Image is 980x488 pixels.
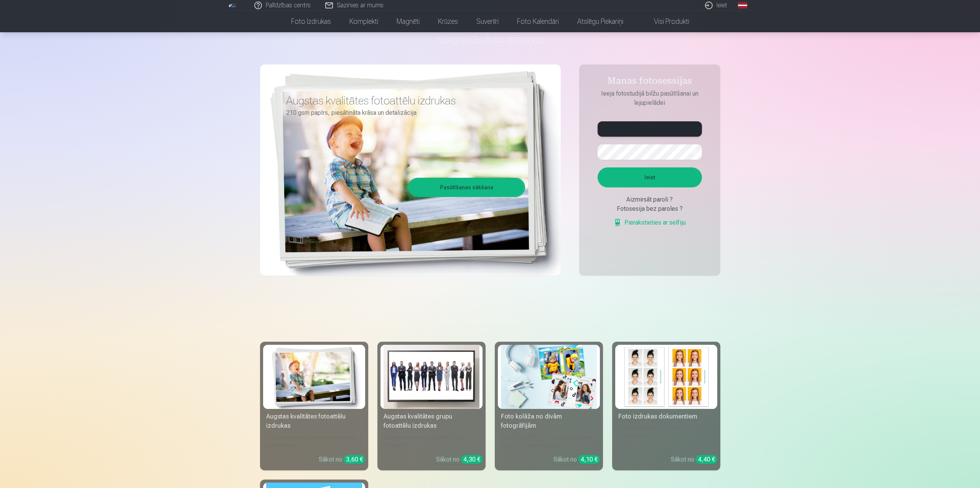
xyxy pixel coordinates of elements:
div: [DEMOGRAPHIC_DATA] neaizmirstami mirkļi vienā skaistā bildē [498,433,600,449]
div: 210 gsm papīrs, piesātināta krāsa un detalizācija [263,433,365,449]
div: Sākot no [319,455,365,464]
img: Foto izdrukas dokumentiem [618,345,714,409]
button: Ieiet [598,167,702,187]
a: Komplekti [340,11,387,32]
a: Foto izdrukas [282,11,340,32]
img: Augstas kvalitātes grupu fotoattēlu izdrukas [384,345,479,409]
a: Augstas kvalitātes grupu fotoattēlu izdrukasAugstas kvalitātes grupu fotoattēlu izdrukasSpilgtas ... [377,342,486,470]
div: 4,30 € [461,455,483,464]
a: Foto izdrukas dokumentiemFoto izdrukas dokumentiemUniversālas foto izdrukas dokumentiem (6 fotogr... [612,342,720,470]
div: Sākot no [671,455,717,464]
a: Augstas kvalitātes fotoattēlu izdrukasAugstas kvalitātes fotoattēlu izdrukas210 gsm papīrs, piesā... [260,342,368,470]
a: Krūzes [429,11,467,32]
a: Magnēti [387,11,429,32]
div: Foto izdrukas dokumentiem [615,412,717,421]
h4: Manas fotosessijas [590,75,710,89]
div: 3,60 € [344,455,365,464]
img: Augstas kvalitātes fotoattēlu izdrukas [266,345,362,409]
div: 4,10 € [578,455,600,464]
p: Ieeja fotostudijā bilžu pasūtīšanai un lejupielādei [590,89,710,108]
div: Foto kolāža no divām fotogrāfijām [498,412,600,430]
a: Visi produkti [632,11,698,32]
div: Sākot no [553,455,600,464]
div: Augstas kvalitātes fotoattēlu izdrukas [263,412,365,430]
div: Fotosesija bez paroles ? [598,204,702,213]
a: Pasūtīšanas sākšana [409,179,524,196]
div: Spilgtas krāsas uz Fuji Film Crystal fotopapīra [380,433,483,449]
div: Universālas foto izdrukas dokumentiem (6 fotogrāfijas) [615,424,717,449]
div: Sākot no [436,455,483,464]
div: Aizmirsāt paroli ? [598,195,702,204]
a: Suvenīri [467,11,508,32]
a: Atslēgu piekariņi [568,11,632,32]
a: Foto kolāža no divām fotogrāfijāmFoto kolāža no divām fotogrāfijām[DEMOGRAPHIC_DATA] neaizmirstam... [495,342,603,470]
div: 4,40 € [696,455,717,464]
img: Foto kolāža no divām fotogrāfijām [501,345,597,409]
p: 210 gsm papīrs, piesātināta krāsa un detalizācija [286,108,519,118]
h1: Spilgtākās foto atmiņas [260,32,720,46]
a: Pierakstieties ar selfiju [614,218,686,227]
a: Foto kalendāri [508,11,568,32]
h3: Foto izdrukas [266,313,714,326]
img: /fa1 [229,3,237,8]
div: Augstas kvalitātes grupu fotoattēlu izdrukas [380,412,483,430]
h3: Augstas kvalitātes fotoattēlu izdrukas [286,94,519,108]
